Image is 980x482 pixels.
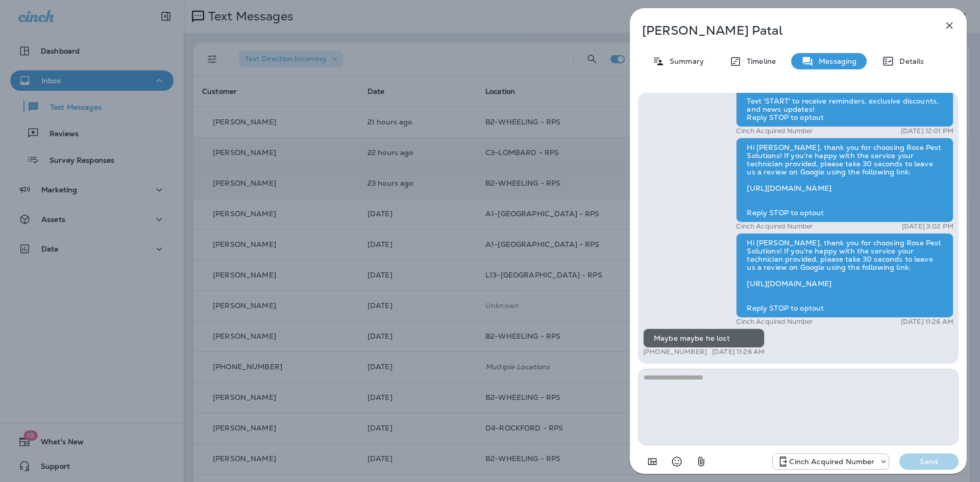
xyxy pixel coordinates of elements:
button: Add in a premade template [642,451,663,472]
p: [DATE] 3:02 PM [902,222,953,231]
p: [PERSON_NAME] Patal [642,23,921,38]
div: +1 (224) 344-8646 [773,455,889,468]
p: Timeline [742,57,776,65]
p: [DATE] 11:26 AM [712,348,765,356]
button: Select an emoji [667,451,687,472]
p: Cinch Acquired Number [736,222,813,231]
p: [DATE] 11:26 AM [901,318,953,326]
p: Details [894,57,924,65]
p: [DATE] 12:01 PM [901,127,953,135]
p: Messaging [814,57,856,65]
p: [PHONE_NUMBER] [643,348,707,356]
p: Cinch Acquired Number [736,318,813,326]
div: Hi [PERSON_NAME], thank you for choosing Rose Pest Solutions! If you're happy with the service yo... [736,233,953,318]
p: Summary [665,57,704,65]
div: Hi [PERSON_NAME], thank you for choosing Rose Pest Solutions! If you're happy with the service yo... [736,138,953,222]
p: Cinch Acquired Number [789,458,874,466]
p: Cinch Acquired Number [736,127,813,135]
div: Maybe maybe he lost [643,328,765,348]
